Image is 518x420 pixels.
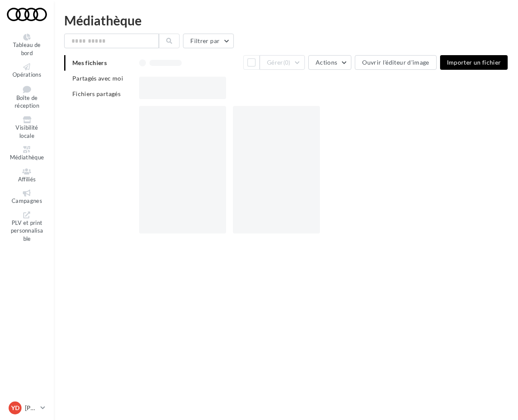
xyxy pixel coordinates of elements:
[10,154,44,161] span: Médiathèque
[64,14,508,27] div: Médiathèque
[355,55,436,70] button: Ouvrir l'éditeur d'image
[7,62,47,80] a: Opérations
[13,41,40,56] span: Tableau de bord
[447,59,501,66] span: Importer un fichier
[308,55,351,70] button: Actions
[7,188,47,206] a: Campagnes
[183,34,234,48] button: Filtrer par
[72,75,123,82] span: Partagés avec moi
[7,84,47,111] a: Boîte de réception
[7,32,47,58] a: Tableau de bord
[72,59,107,66] span: Mes fichiers
[12,197,42,204] span: Campagnes
[16,124,38,139] span: Visibilité locale
[15,94,39,109] span: Boîte de réception
[7,144,47,163] a: Médiathèque
[18,176,36,183] span: Affiliés
[7,400,47,416] a: YD [PERSON_NAME]
[25,404,37,412] p: [PERSON_NAME]
[7,166,47,185] a: Affiliés
[11,404,19,412] span: YD
[11,219,43,242] span: PLV et print personnalisable
[7,210,47,244] a: PLV et print personnalisable
[260,55,305,70] button: Gérer(0)
[440,55,508,70] button: Importer un fichier
[12,71,41,78] span: Opérations
[316,59,337,66] span: Actions
[72,90,121,97] span: Fichiers partagés
[7,115,47,141] a: Visibilité locale
[283,59,291,66] span: (0)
